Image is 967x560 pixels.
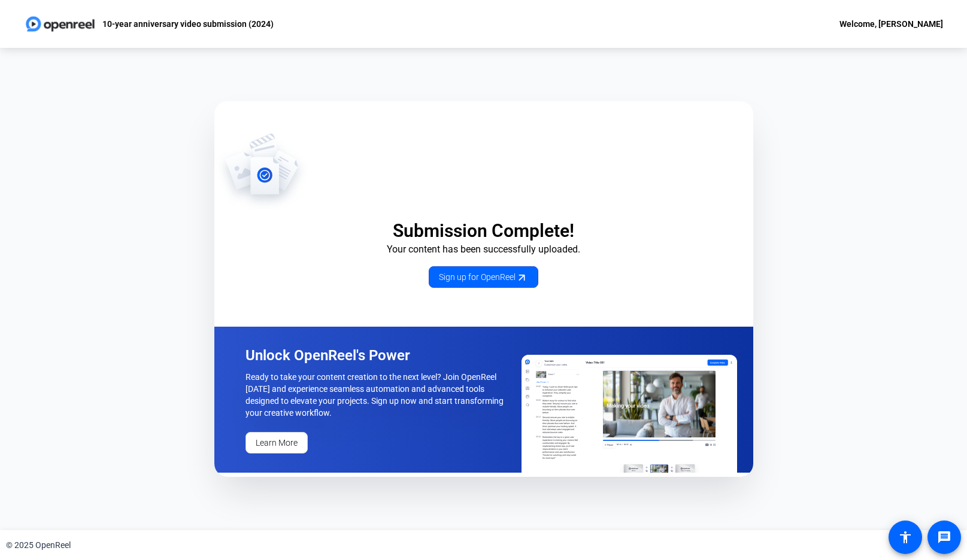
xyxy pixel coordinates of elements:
[214,242,753,257] p: Your content has been successfully uploaded.
[245,432,308,454] a: Learn More
[6,539,71,552] div: © 2025 OpenReel
[429,266,538,288] a: Sign up for OpenReel
[256,437,298,449] span: Learn More
[898,530,913,544] mat-icon: accessibility
[245,371,508,419] p: Ready to take your content creation to the next level? Join OpenReel [DATE] and experience seamle...
[937,530,951,544] mat-icon: message
[214,132,310,210] img: OpenReel
[102,17,274,31] p: 10-year anniversary video submission (2024)
[214,220,753,242] p: Submission Complete!
[439,271,528,284] span: Sign up for OpenReel
[245,346,508,365] p: Unlock OpenReel's Power
[24,12,96,36] img: OpenReel logo
[839,17,943,31] div: Welcome, [PERSON_NAME]
[522,355,737,473] img: OpenReel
